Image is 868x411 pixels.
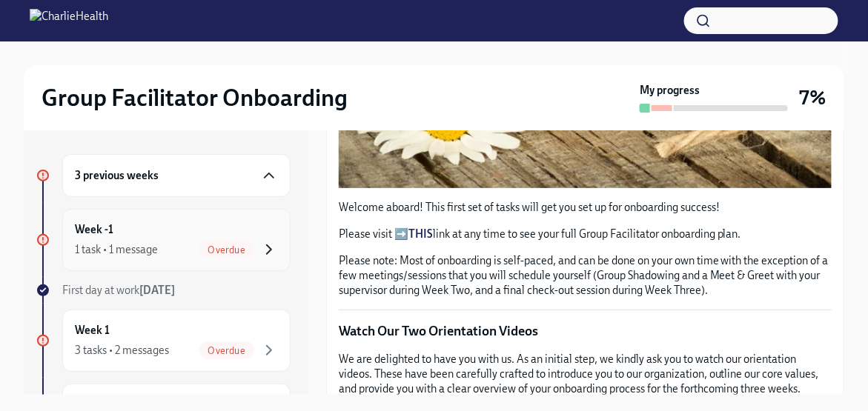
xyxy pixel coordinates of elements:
[75,242,158,257] div: 1 task • 1 message
[75,322,110,338] h6: Week 1
[339,322,832,340] p: Watch Our Two Orientation Videos
[339,352,832,396] p: We are delighted to have you with us. As an initial step, we kindly ask you to watch our orientat...
[199,345,254,356] span: Overdue
[75,167,159,184] h6: 3 previous weeks
[36,209,291,271] a: Week -11 task • 1 messageOverdue
[62,284,175,297] span: First day at work
[36,310,291,372] a: Week 13 tasks • 2 messagesOverdue
[339,253,832,298] p: Please note: Most of onboarding is self-paced, and can be done on your own time with the exceptio...
[339,200,832,215] p: Welcome aboard! This first set of tasks will get you set up for onboarding success!
[339,227,832,241] p: Please visit ➡️ link at any time to see your full Group Facilitator onboarding plan.
[199,244,254,255] span: Overdue
[640,83,700,98] strong: My progress
[800,84,826,111] h3: 7%
[30,9,108,33] img: CharlieHealth
[75,221,113,238] h6: Week -1
[408,227,433,241] a: THIS
[75,343,169,358] div: 3 tasks • 2 messages
[36,283,291,298] a: First day at work[DATE]
[62,154,291,197] div: 3 previous weeks
[139,284,175,297] strong: [DATE]
[42,83,348,113] h2: Group Facilitator Onboarding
